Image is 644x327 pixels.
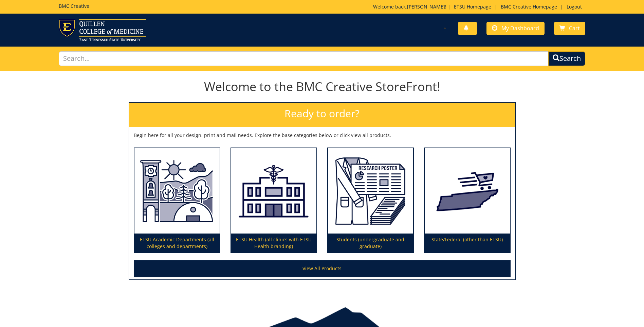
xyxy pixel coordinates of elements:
[134,260,511,277] a: View All Products
[328,148,413,234] img: Students (undergraduate and graduate)
[134,234,220,253] p: ETSU Academic Departments (all colleges and departments)
[486,22,545,35] a: My Dashboard
[59,19,146,41] img: ETSU logo
[569,24,580,32] span: Cart
[373,3,585,10] p: Welcome back, ! | | |
[129,80,516,93] h1: Welcome to the BMC Creative StoreFront!
[425,234,510,253] p: State/Federal (other than ETSU)
[328,148,413,253] a: Students (undergraduate and graduate)
[231,148,316,234] img: ETSU Health (all clinics with ETSU Health branding)
[134,148,220,253] a: ETSU Academic Departments (all colleges and departments)
[548,51,585,66] button: Search
[501,24,539,32] span: My Dashboard
[231,234,316,253] p: ETSU Health (all clinics with ETSU Health branding)
[59,3,89,8] h5: BMC Creative
[134,148,220,234] img: ETSU Academic Departments (all colleges and departments)
[554,22,585,35] a: Cart
[129,103,515,127] h2: Ready to order?
[59,51,549,66] input: Search...
[231,148,316,253] a: ETSU Health (all clinics with ETSU Health branding)
[563,3,585,10] a: Logout
[134,132,511,139] p: Begin here for all your design, print and mail needs. Explore the base categories below or click ...
[328,234,413,253] p: Students (undergraduate and graduate)
[450,3,495,10] a: ETSU Homepage
[497,3,560,10] a: BMC Creative Homepage
[425,148,510,253] a: State/Federal (other than ETSU)
[425,148,510,234] img: State/Federal (other than ETSU)
[407,3,445,10] a: [PERSON_NAME]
